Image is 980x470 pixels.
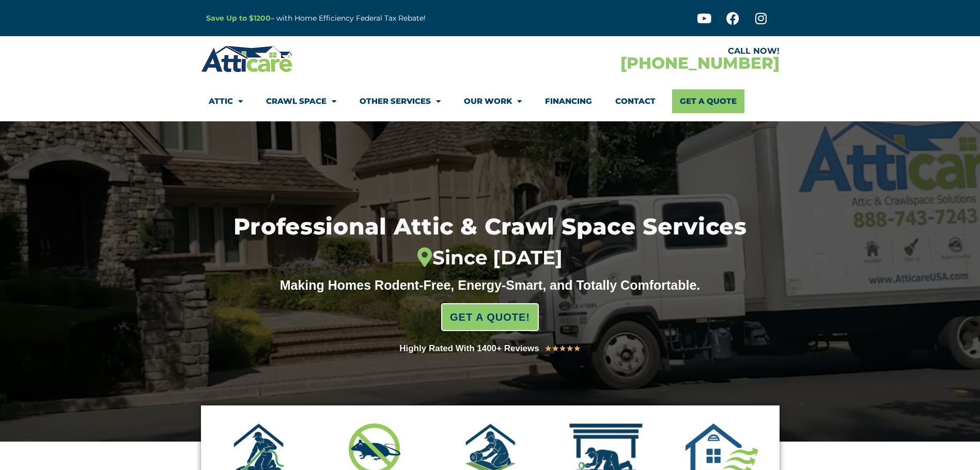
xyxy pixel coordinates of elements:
div: Making Homes Rodent-Free, Energy-Smart, and Totally Comfortable. [260,277,720,293]
a: Crawl Space [266,89,336,113]
h1: Professional Attic & Crawl Space Services [181,215,800,269]
a: Our Work [464,89,522,113]
div: Highly Rated With 1400+ Reviews [399,341,539,356]
i: ★ [566,342,573,355]
a: Financing [545,89,592,113]
i: ★ [559,342,566,355]
div: 5/5 [545,342,581,355]
i: ★ [545,342,552,355]
a: GET A QUOTE! [441,303,539,331]
a: Other Services [360,89,441,113]
p: – with Home Efficiency Federal Tax Rebate! [206,12,541,24]
i: ★ [552,342,559,355]
a: Attic [209,89,243,113]
i: ★ [573,342,581,355]
div: CALL NOW! [490,47,780,55]
a: Contact [615,89,656,113]
span: GET A QUOTE! [450,307,530,327]
nav: Menu [209,89,772,113]
div: Since [DATE] [181,246,800,270]
a: Get A Quote [672,89,744,113]
a: Save Up to $1200 [206,13,271,23]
